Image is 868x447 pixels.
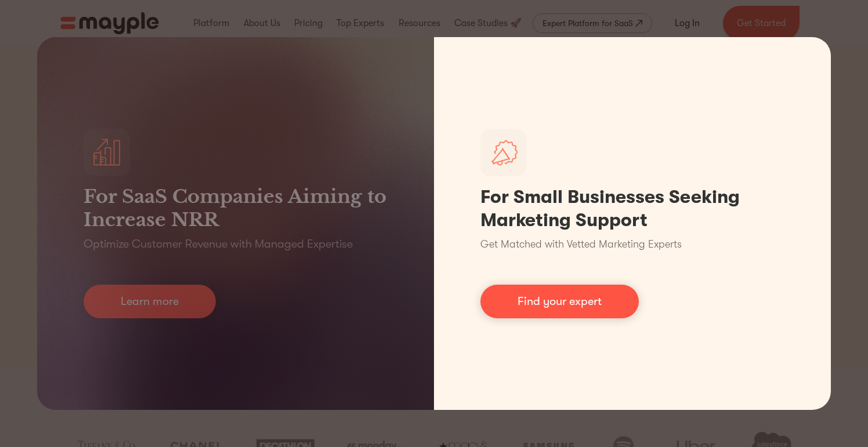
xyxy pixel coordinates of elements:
a: Find your expert [480,285,639,318]
h3: For SaaS Companies Aiming to Increase NRR [84,185,388,231]
a: Learn more [84,285,216,318]
p: Optimize Customer Revenue with Managed Expertise [84,236,353,252]
h1: For Small Businesses Seeking Marketing Support [480,186,784,232]
p: Get Matched with Vetted Marketing Experts [480,237,682,252]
